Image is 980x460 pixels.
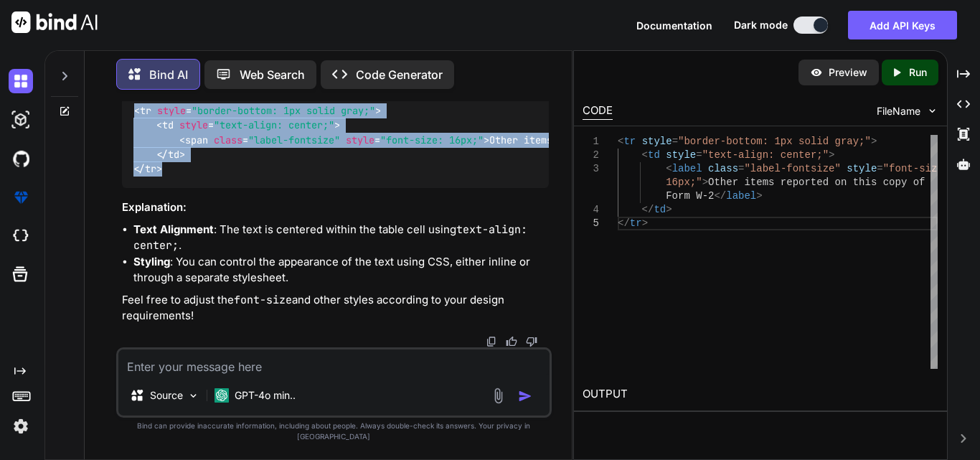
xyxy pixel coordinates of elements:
div: CODE [583,103,613,120]
span: "font-size: 16px;" [380,133,484,146]
span: < [666,163,672,174]
span: label [672,163,702,174]
span: FileName [877,104,920,118]
li: : The text is centered within the table cell using . [133,222,549,254]
p: Web Search [240,66,305,83]
img: premium [9,185,33,210]
p: Run [909,65,927,80]
span: style [157,104,186,117]
span: tr [140,104,151,117]
h2: OUTPUT [574,377,947,411]
span: > [829,149,834,161]
span: tr [145,163,156,176]
div: 5 [583,217,599,230]
code: Other items reported on this copy of Form W-2 [133,103,788,177]
span: Documentation [636,19,712,32]
img: Bind AI [11,11,98,33]
span: style [847,163,877,174]
span: </ [642,204,654,215]
span: > [702,177,708,188]
p: Bind can provide inaccurate information, including about people. Always double-check its answers.... [116,421,552,442]
span: = [738,163,744,174]
img: darkAi-studio [9,108,33,132]
span: < = > [134,104,381,117]
span: label [726,190,756,202]
span: < = > [156,119,340,132]
strong: Text Alignment [133,222,214,236]
button: Documentation [636,18,712,33]
span: < [642,149,648,161]
img: dislike [526,336,537,347]
span: td [168,148,179,161]
img: icon [518,389,532,403]
span: class [708,163,738,174]
span: = [672,136,678,147]
h3: Explanation: [122,200,549,216]
p: Feel free to adjust the and other styles according to your design requirements! [122,292,549,324]
span: 16px;" [666,177,702,188]
span: "border-bottom: 1px solid gray;" [678,136,871,147]
span: "border-bottom: 1px solid gray;" [192,104,375,117]
span: </ > [133,163,162,176]
code: font-size [234,293,292,307]
span: < = = > [179,133,489,146]
strong: Styling [133,255,170,268]
img: settings [9,414,33,438]
img: attachment [490,388,507,404]
img: githubDark [9,146,33,171]
span: > [756,190,762,202]
span: td [654,204,666,215]
img: GPT-4o mini [215,388,229,403]
span: </ [618,217,630,229]
p: Source [150,388,183,403]
span: td [162,119,174,132]
span: Form W-2 [666,190,714,202]
span: tr [630,217,642,229]
span: > [642,217,648,229]
span: "font-size: [883,163,949,174]
div: 2 [583,149,599,162]
span: = [696,149,702,161]
button: Add API Keys [848,11,957,39]
span: "text-align: center;" [214,119,334,132]
img: cloudideIcon [9,224,33,248]
span: tr [623,136,636,147]
span: = [877,163,882,174]
img: chevron down [926,105,938,117]
span: </ [714,190,726,202]
img: preview [810,66,823,79]
div: 1 [583,135,599,149]
span: < [618,136,623,147]
img: like [506,336,517,347]
li: : You can control the appearance of the text using CSS, either inline or through a separate style... [133,254,549,286]
span: > [666,204,672,215]
p: GPT-4o min.. [235,388,296,403]
div: 3 [583,162,599,176]
div: 4 [583,203,599,217]
img: copy [486,336,497,347]
span: style [346,133,374,146]
span: style [666,149,696,161]
p: Bind AI [149,66,188,83]
span: "label-fontsize" [248,133,340,146]
p: Code Generator [356,66,443,83]
span: style [179,119,208,132]
img: Pick Models [187,390,199,402]
span: </ > [156,148,185,161]
span: td [648,149,660,161]
span: style [642,136,672,147]
span: span [185,133,208,146]
span: "label-fontsize" [744,163,840,174]
span: Other items reported on this copy of [708,177,925,188]
img: darkChat [9,69,33,93]
span: > [871,136,877,147]
span: "text-align: center;" [702,149,829,161]
span: Dark mode [734,18,788,32]
span: class [214,133,242,146]
p: Preview [829,65,867,80]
